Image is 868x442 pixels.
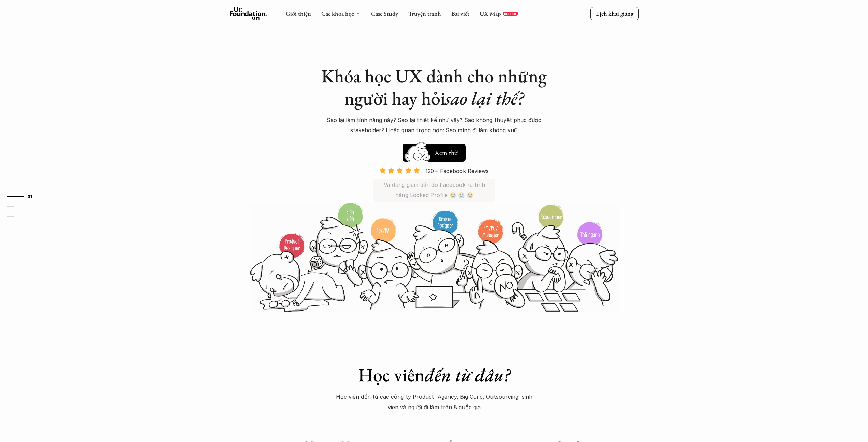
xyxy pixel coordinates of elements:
[315,115,554,136] p: Sao lại làm tính năng này? Sao lại thiết kế như vậy? Sao không thuyết phục được stakeholder? Hoặc...
[480,10,501,17] a: UX Map
[315,65,554,109] h1: Khóa học UX dành cho những người hay hỏi
[371,10,398,17] a: Case Study
[408,10,441,17] a: Truyện tranh
[445,86,524,110] em: sao lại thế?
[315,364,554,386] h1: Học viên
[286,10,311,17] a: Giới thiệu
[433,148,459,157] h5: Xem thử
[451,10,469,17] a: Bài viết
[590,7,639,20] a: Lịch khai giảng
[504,12,517,16] p: REPORT
[425,166,489,176] p: 120+ Facebook Reviews
[380,180,488,201] p: Và đang giảm dần do Facebook ra tính năng Locked Profile 😭 😭 😭
[596,10,633,17] p: Lịch khai giảng
[373,167,495,202] a: 120+ Facebook ReviewsVà đang giảm dần do Facebook ra tính năng Locked Profile 😭 😭 😭
[7,192,39,201] a: 01
[425,363,510,387] em: đến từ đâu?
[321,10,354,17] a: Các khóa học
[28,194,32,198] strong: 01
[332,391,536,412] p: Học viên đến từ các công ty Product, Agency, Big Corp, Outsourcing, sinh viên và người đi làm trê...
[403,140,466,162] a: Xem thử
